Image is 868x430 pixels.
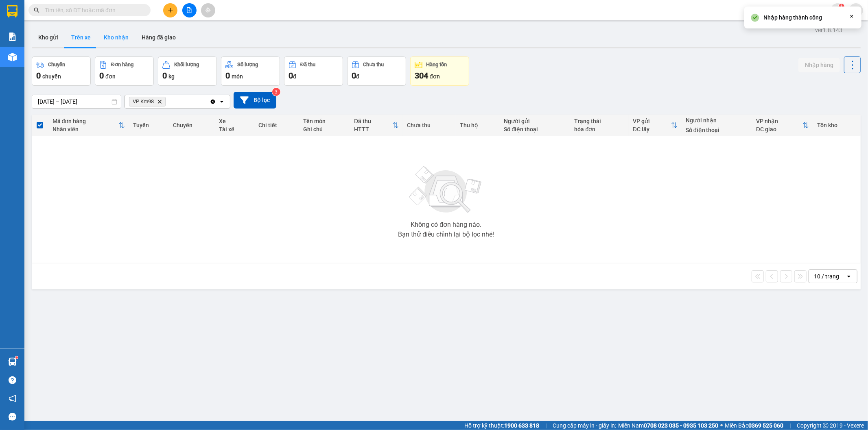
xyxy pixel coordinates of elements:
[840,4,843,9] span: 1
[8,358,17,366] img: warehouse-icon
[352,71,356,80] span: 0
[234,92,276,109] button: Bộ lọc
[430,73,440,80] span: đơn
[205,7,211,13] span: aim
[9,413,16,421] span: message
[460,122,496,128] div: Thu hộ
[756,118,802,124] div: VP nhận
[135,28,182,47] button: Hàng đã giao
[504,422,539,429] strong: 1900 633 818
[752,115,813,136] th: Toggle SortBy
[363,62,384,67] div: Chưa thu
[629,115,682,136] th: Toggle SortBy
[8,53,17,61] img: warehouse-icon
[848,13,855,20] svg: Close
[618,421,718,430] span: Miền Nam
[839,4,844,9] sup: 1
[157,99,162,104] svg: Delete
[52,118,118,124] div: Mã đơn hàng
[789,421,791,430] span: |
[168,73,175,80] span: kg
[173,122,211,128] div: Chuyến
[174,62,199,67] div: Khối lượng
[163,3,177,17] button: plus
[201,3,215,17] button: aim
[410,56,469,86] button: Hàng tồn304đơn
[8,33,17,41] img: solution-icon
[347,56,406,86] button: Chưa thu0đ
[186,7,192,13] span: file-add
[15,356,18,359] sup: 1
[633,118,671,124] div: VP gửi
[504,126,566,132] div: Số điện thoại
[720,424,723,427] span: ⚪️
[405,161,487,218] img: svg+xml;base64,PHN2ZyBjbGFzcz0ibGlzdC1wbHVnX19zdmciIHhtbG5zPSJodHRwOi8vd3d3LnczLm9yZy8yMDAwL3N2Zy...
[849,3,863,17] button: caret-down
[426,62,447,67] div: Hàng tồn
[129,97,166,106] span: VP Km98, close by backspace
[7,5,17,17] img: logo-vxr
[232,73,243,80] span: món
[158,56,217,86] button: Khối lượng0kg
[133,98,154,105] span: VP Km98
[575,118,625,124] div: Trạng thái
[756,126,802,132] div: ĐC giao
[725,421,783,430] span: Miền Bắc
[52,126,118,132] div: Nhân viên
[237,62,258,67] div: Số lượng
[36,71,41,80] span: 0
[686,117,748,124] div: Người nhận
[105,73,116,80] span: đơn
[356,73,359,80] span: đ
[221,56,280,86] button: Số lượng0món
[289,71,293,80] span: 0
[354,118,392,124] div: Đã thu
[167,98,168,106] input: Selected VP Km98.
[45,6,141,15] input: Tìm tên, số ĐT hoặc mã đơn
[284,56,343,86] button: Đã thu0đ
[219,126,250,132] div: Tài xế
[225,71,230,80] span: 0
[42,73,61,80] span: chuyến
[162,71,167,80] span: 0
[303,118,346,124] div: Tên món
[303,126,346,132] div: Ghi chú
[464,421,539,430] span: Hỗ trợ kỹ thuật:
[504,118,566,124] div: Người gửi
[32,95,121,108] input: Select a date range.
[258,122,295,128] div: Chi tiết
[411,222,481,228] div: Không có đơn hàng nào.
[300,62,315,67] div: Đã thu
[168,7,173,13] span: plus
[763,13,822,22] div: Nhập hàng thành công
[575,126,625,132] div: hóa đơn
[354,126,392,132] div: HTTT
[95,56,154,86] button: Đơn hàng0đơn
[633,126,671,132] div: ĐC lấy
[407,122,452,128] div: Chưa thu
[798,58,840,72] button: Nhập hàng
[111,62,133,67] div: Đơn hàng
[97,28,135,47] button: Kho nhận
[846,273,852,280] svg: open
[293,73,296,80] span: đ
[210,98,216,105] svg: Clear all
[817,122,857,128] div: Tồn kho
[9,395,16,402] span: notification
[48,62,65,67] div: Chuyến
[823,423,829,428] span: copyright
[415,71,428,80] span: 304
[34,7,39,13] span: search
[545,421,547,430] span: |
[748,422,783,429] strong: 0369 525 060
[350,115,403,136] th: Toggle SortBy
[133,122,165,128] div: Tuyến
[553,421,616,430] span: Cung cấp máy in - giấy in:
[32,56,91,86] button: Chuyến0chuyến
[398,231,494,238] div: Bạn thử điều chỉnh lại bộ lọc nhé!
[272,88,280,96] sup: 3
[219,98,225,105] svg: open
[48,115,129,136] th: Toggle SortBy
[182,3,197,17] button: file-add
[9,376,16,384] span: question-circle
